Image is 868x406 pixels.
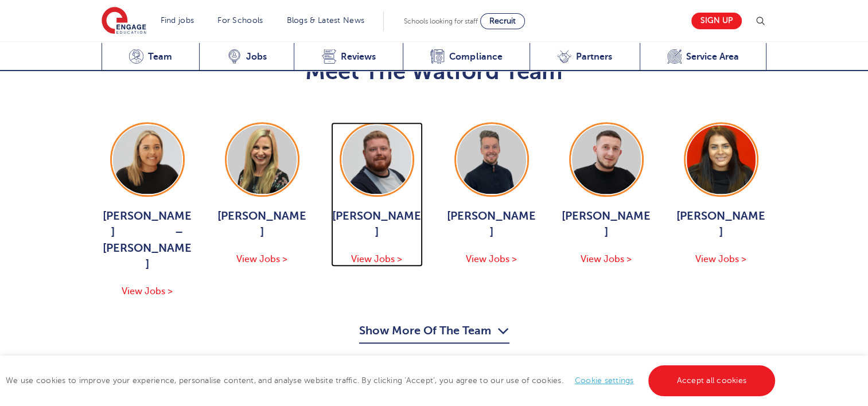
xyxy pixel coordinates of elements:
[449,51,502,63] span: Compliance
[675,208,767,240] span: [PERSON_NAME]
[102,208,193,272] span: [PERSON_NAME] – [PERSON_NAME]
[359,322,509,343] button: Show More Of The Team
[457,125,526,194] img: Craig Manley
[575,376,634,385] a: Cookie settings
[404,17,478,25] span: Schools looking for staff
[287,16,365,25] a: Blogs & Latest News
[6,376,778,385] span: We use cookies to improve your experience, personalise content, and analyse website traffic. By c...
[102,122,193,299] a: [PERSON_NAME] – [PERSON_NAME] View Jobs >
[102,7,146,36] img: Engage Education
[489,17,516,25] span: Recruit
[161,16,194,25] a: Find jobs
[236,254,287,264] span: View Jobs >
[216,122,308,267] a: [PERSON_NAME] View Jobs >
[675,122,767,267] a: [PERSON_NAME] View Jobs >
[341,51,376,63] span: Reviews
[446,122,538,267] a: [PERSON_NAME] View Jobs >
[351,254,402,264] span: View Jobs >
[403,43,530,71] a: Compliance
[648,365,776,396] a: Accept all cookies
[217,16,263,25] a: For Schools
[113,125,182,194] img: Hadleigh Thomas – Moore
[342,125,411,194] img: Charlie Muir
[102,58,767,85] h2: Meet The Watford Team
[560,208,652,240] span: [PERSON_NAME]
[686,51,739,63] span: Service Area
[581,254,632,264] span: View Jobs >
[687,125,756,200] img: Elisha Grillo
[102,43,200,71] a: Team
[331,208,423,240] span: [PERSON_NAME]
[695,254,746,264] span: View Jobs >
[294,43,403,71] a: Reviews
[480,13,525,29] a: Recruit
[572,125,641,200] img: Lenny Farhall
[228,125,297,194] img: Bridget Hicks
[148,51,172,63] span: Team
[466,254,517,264] span: View Jobs >
[560,122,652,267] a: [PERSON_NAME] View Jobs >
[576,51,612,63] span: Partners
[446,208,538,240] span: [PERSON_NAME]
[640,43,767,71] a: Service Area
[331,122,423,267] a: [PERSON_NAME] View Jobs >
[122,286,173,296] span: View Jobs >
[530,43,640,71] a: Partners
[691,13,742,29] a: Sign up
[199,43,294,71] a: Jobs
[246,51,267,63] span: Jobs
[216,208,308,240] span: [PERSON_NAME]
